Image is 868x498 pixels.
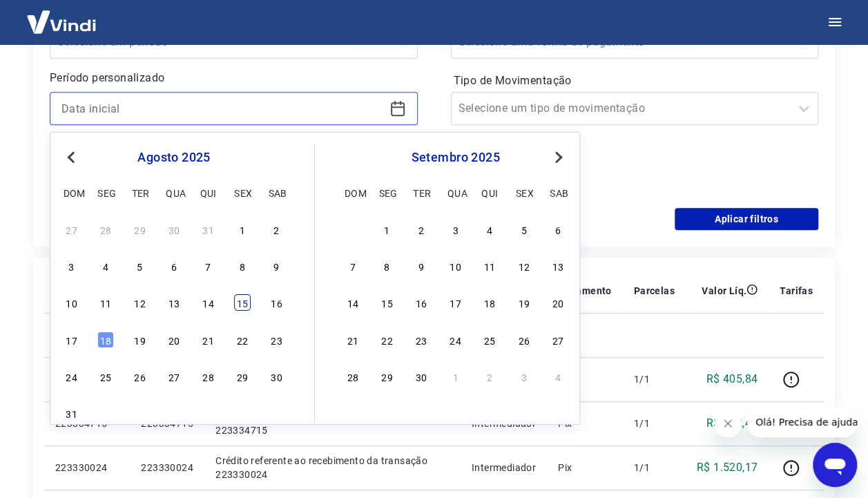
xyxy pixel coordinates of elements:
p: Período personalizado [50,70,418,86]
div: Choose quarta-feira, 6 de agosto de 2025 [166,258,182,274]
p: 223330024 [55,461,119,475]
div: Choose quinta-feira, 2 de outubro de 2025 [481,368,498,385]
div: Choose terça-feira, 9 de setembro de 2025 [413,258,430,274]
div: dom [345,184,361,200]
div: qua [166,184,182,200]
div: Choose quinta-feira, 4 de setembro de 2025 [200,405,217,421]
span: Olá! Precisa de ajuda? [8,10,116,21]
div: Choose segunda-feira, 18 de agosto de 2025 [97,331,114,347]
div: Choose quinta-feira, 25 de setembro de 2025 [481,331,498,347]
div: Choose sábado, 27 de setembro de 2025 [550,331,566,347]
div: Choose segunda-feira, 1 de setembro de 2025 [97,405,114,421]
div: Choose quinta-feira, 14 de agosto de 2025 [200,294,217,311]
img: Vindi [17,1,106,43]
div: Choose sexta-feira, 3 de outubro de 2025 [516,368,532,385]
div: Choose terça-feira, 29 de julho de 2025 [132,221,148,238]
div: Choose domingo, 21 de setembro de 2025 [345,331,361,347]
p: R$ 1.520,17 [697,459,758,476]
div: Choose segunda-feira, 22 de setembro de 2025 [378,331,395,347]
div: Choose terça-feira, 16 de setembro de 2025 [413,294,430,311]
div: month 2025-09 [343,219,568,386]
div: seg [378,184,395,200]
p: Pix [558,461,612,475]
div: seg [97,184,114,200]
div: Choose sexta-feira, 8 de agosto de 2025 [234,258,251,274]
div: Choose quinta-feira, 7 de agosto de 2025 [200,258,217,274]
div: ter [413,184,430,200]
p: 1/1 [634,416,675,430]
div: Choose quarta-feira, 24 de setembro de 2025 [447,331,464,347]
div: Choose quinta-feira, 28 de agosto de 2025 [200,368,217,385]
div: Choose terça-feira, 5 de agosto de 2025 [132,258,148,274]
p: Valor Líq. [702,284,746,298]
div: Choose segunda-feira, 8 de setembro de 2025 [378,258,395,274]
div: Choose sexta-feira, 1 de agosto de 2025 [234,221,251,238]
div: Choose sexta-feira, 5 de setembro de 2025 [234,405,251,421]
p: Tarifas [780,284,813,298]
div: Choose domingo, 27 de julho de 2025 [64,221,80,238]
div: Choose sábado, 20 de setembro de 2025 [550,294,566,311]
p: 223330024 [141,461,193,475]
p: 1/1 [634,461,675,475]
div: Choose domingo, 31 de agosto de 2025 [64,405,80,421]
div: Choose quarta-feira, 1 de outubro de 2025 [447,368,464,385]
div: Choose quarta-feira, 3 de setembro de 2025 [166,405,182,421]
label: Tipo de Movimentação [454,73,816,89]
div: month 2025-08 [61,219,287,423]
div: Choose terça-feira, 26 de agosto de 2025 [132,368,148,385]
div: Choose sábado, 16 de agosto de 2025 [269,294,285,311]
div: Choose sexta-feira, 15 de agosto de 2025 [234,294,251,311]
div: Choose sábado, 30 de agosto de 2025 [269,368,285,385]
div: Choose domingo, 7 de setembro de 2025 [345,258,361,274]
div: Choose quinta-feira, 4 de setembro de 2025 [481,221,498,238]
div: Choose segunda-feira, 1 de setembro de 2025 [378,221,395,238]
iframe: Mensagem da empresa [747,407,857,437]
div: Choose domingo, 3 de agosto de 2025 [64,258,80,274]
div: sab [550,184,566,200]
div: Choose segunda-feira, 29 de setembro de 2025 [378,368,395,385]
div: ter [132,184,148,200]
div: Choose sábado, 2 de agosto de 2025 [269,221,285,238]
div: Choose terça-feira, 2 de setembro de 2025 [132,405,148,421]
div: Choose sábado, 6 de setembro de 2025 [269,405,285,421]
div: Choose domingo, 28 de setembro de 2025 [345,368,361,385]
div: Choose domingo, 17 de agosto de 2025 [64,331,80,347]
div: Choose terça-feira, 12 de agosto de 2025 [132,294,148,311]
div: agosto 2025 [61,149,287,166]
div: qui [481,184,498,200]
div: Choose terça-feira, 2 de setembro de 2025 [413,221,430,238]
p: Parcelas [634,284,675,298]
div: Choose segunda-feira, 15 de setembro de 2025 [378,294,395,311]
div: Choose quarta-feira, 27 de agosto de 2025 [166,368,182,385]
div: qua [447,184,464,200]
div: Choose sábado, 4 de outubro de 2025 [550,368,566,385]
div: Choose sábado, 13 de setembro de 2025 [550,258,566,274]
div: Choose sexta-feira, 12 de setembro de 2025 [516,258,532,274]
div: Choose quarta-feira, 17 de setembro de 2025 [447,294,464,311]
div: Choose sexta-feira, 5 de setembro de 2025 [516,221,532,238]
div: Choose domingo, 24 de agosto de 2025 [64,368,80,385]
div: Choose quarta-feira, 30 de julho de 2025 [166,221,182,238]
div: Choose quinta-feira, 18 de setembro de 2025 [481,294,498,311]
div: Choose segunda-feira, 4 de agosto de 2025 [97,258,114,274]
div: sab [269,184,285,200]
input: Data inicial [61,98,384,119]
div: Choose sábado, 23 de agosto de 2025 [269,331,285,347]
div: Choose quarta-feira, 13 de agosto de 2025 [166,294,182,311]
p: Pix [558,372,612,386]
div: Choose sexta-feira, 26 de setembro de 2025 [516,331,532,347]
div: Choose sexta-feira, 19 de setembro de 2025 [516,294,532,311]
div: Choose segunda-feira, 11 de agosto de 2025 [97,294,114,311]
div: Choose terça-feira, 30 de setembro de 2025 [413,368,430,385]
p: Pix [558,416,612,430]
div: Choose segunda-feira, 28 de julho de 2025 [97,221,114,238]
div: Choose quarta-feira, 3 de setembro de 2025 [447,221,464,238]
iframe: Fechar mensagem [714,410,742,437]
div: Choose sexta-feira, 22 de agosto de 2025 [234,331,251,347]
p: R$ 405,84 [706,371,758,387]
div: Choose quinta-feira, 21 de agosto de 2025 [200,331,217,347]
div: Choose sexta-feira, 29 de agosto de 2025 [234,368,251,385]
div: Choose sábado, 9 de agosto de 2025 [269,258,285,274]
p: Crédito referente ao recebimento da transação 223330024 [215,454,450,481]
div: setembro 2025 [343,149,568,166]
